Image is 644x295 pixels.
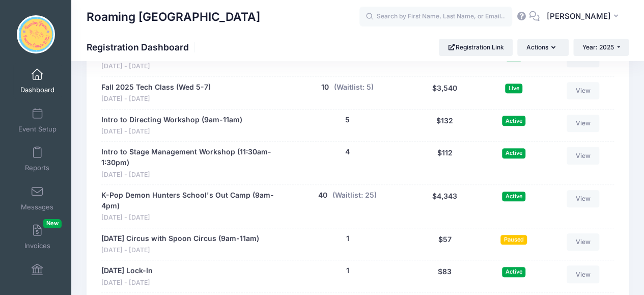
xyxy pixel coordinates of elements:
button: Year: 2025 [573,39,629,56]
a: View [567,82,599,99]
a: InvoicesNew [13,219,62,255]
span: [DATE] - [DATE] [101,94,211,104]
a: [DATE] Lock-In [101,265,153,276]
a: View [567,233,599,251]
span: [DATE] - [DATE] [101,213,281,223]
span: [DATE] - [DATE] [101,246,259,255]
a: View [567,115,599,132]
button: 1 [346,265,349,276]
a: View [567,147,599,164]
h1: Registration Dashboard [87,42,198,52]
div: $4,343 [409,190,481,223]
a: View [567,265,599,283]
span: [DATE] - [DATE] [101,62,281,71]
a: Reports [13,141,62,177]
button: 5 [345,115,350,125]
span: Live [505,84,522,93]
span: Invoices [24,242,50,251]
a: Fall 2025 Tech Class (Wed 5-7) [101,82,211,93]
button: 4 [345,147,350,157]
span: Reports [25,164,49,173]
a: Dashboard [13,63,62,99]
div: $112 [409,147,481,179]
a: View [567,190,599,207]
span: Active [502,116,525,125]
span: Active [502,192,525,201]
span: [DATE] - [DATE] [101,278,153,288]
button: 40 [318,190,327,201]
a: Intro to Stage Management Workshop (11:30am-1:30pm) [101,147,281,168]
a: Financials [13,258,62,294]
span: Active [502,267,525,277]
div: $132 [409,115,481,137]
button: 10 [321,82,329,93]
a: Registration Link [439,39,513,56]
span: [DATE] - [DATE] [101,170,281,180]
div: $83 [409,265,481,287]
span: Messages [21,203,53,211]
span: Year: 2025 [582,43,614,51]
a: K-Pop Demon Hunters School's Out Camp (9am-4pm) [101,190,281,211]
span: [PERSON_NAME] [546,11,610,22]
h1: Roaming [GEOGRAPHIC_DATA] [87,5,260,29]
a: Messages [13,180,62,216]
button: Actions [517,39,568,56]
a: [DATE] Circus with Spoon Circus (9am-11am) [101,233,259,244]
button: [PERSON_NAME] [540,5,629,29]
button: (Waitlist: 5) [334,82,374,93]
a: Event Setup [13,102,62,138]
span: Event Setup [18,125,57,133]
div: $57 [409,233,481,255]
input: Search by First Name, Last Name, or Email... [359,7,512,27]
img: Roaming Gnome Theatre [17,15,55,53]
span: Active [502,148,525,158]
div: $3,540 [409,82,481,104]
span: Paused [500,235,527,245]
span: Dashboard [20,86,54,95]
button: (Waitlist: 25) [332,190,377,201]
span: New [43,219,62,228]
span: [DATE] - [DATE] [101,127,242,137]
button: 1 [346,233,349,244]
a: Intro to Directing Workshop (9am-11am) [101,115,242,125]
